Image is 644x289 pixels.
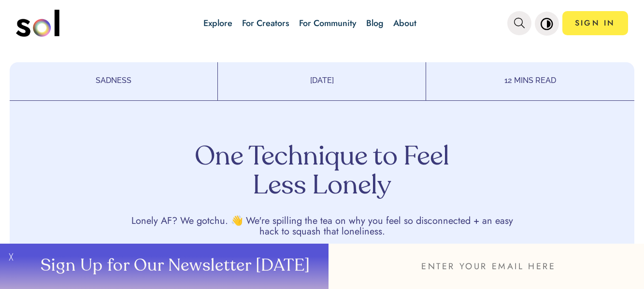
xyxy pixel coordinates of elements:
img: logo [16,10,59,37]
input: ENTER YOUR EMAIL HERE [329,244,644,289]
h1: This website uses cookies [5,92,257,100]
a: SIGN IN [562,11,628,35]
p: This website stores cookies on your computer. These cookies are used to collect information about... [5,100,257,120]
a: Blog [366,17,384,29]
button: Cancel [90,127,135,139]
button: Play Video [5,5,48,28]
p: [DATE] [218,75,426,86]
button: Accept Cookies [5,127,82,139]
a: For Community [299,17,357,29]
span: Accept Cookies [15,127,72,139]
span: Cancel [100,127,125,139]
a: About [393,17,416,29]
nav: main navigation [16,6,628,40]
a: Explore [203,17,232,29]
p: SADNESS [10,75,217,86]
h1: One Technique to Feel Less Lonely [180,143,465,201]
p: 12 MINS READ [426,75,634,86]
a: For Creators [242,17,289,29]
p: Lonely AF? We gotchu. 👋 We're spilling the tea on why you feel so disconnected + an easy hack to ... [129,216,515,237]
button: Sign Up for Our Newsletter [DATE] [19,244,329,289]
